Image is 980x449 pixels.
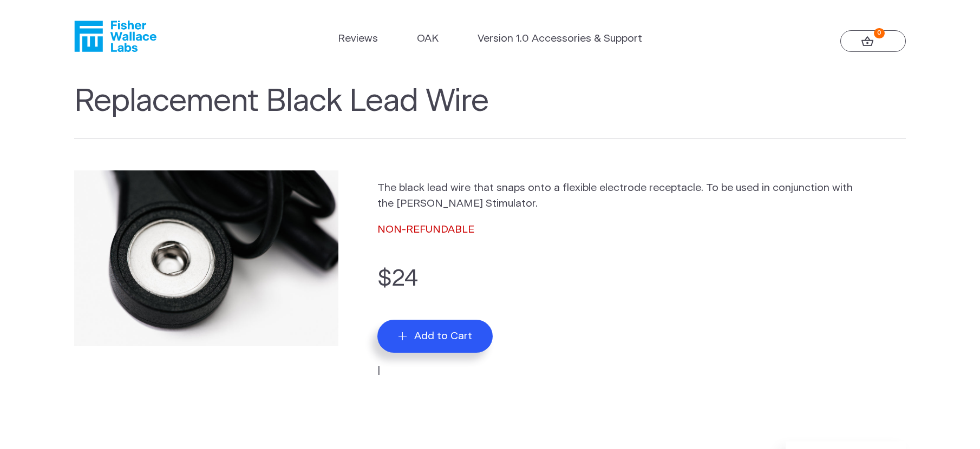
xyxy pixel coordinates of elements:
strong: 0 [874,28,884,38]
span: NON-REFUNDABLE [377,225,474,235]
img: Replacement Black Lead Wire [74,170,338,346]
form: | [377,261,906,379]
a: Version 1.0 Accessories & Support [478,31,642,47]
a: Reviews [338,31,378,47]
p: $24 [377,261,906,296]
button: Add to Cart [377,320,493,353]
span: Add to Cart [414,330,472,342]
a: OAK [417,31,439,47]
h1: Replacement Black Lead Wire [74,83,906,140]
p: The black lead wire that snaps onto a flexible electrode receptacle. To be used in conjunction wi... [377,181,856,212]
a: Fisher Wallace [74,21,156,52]
a: 0 [840,30,906,52]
